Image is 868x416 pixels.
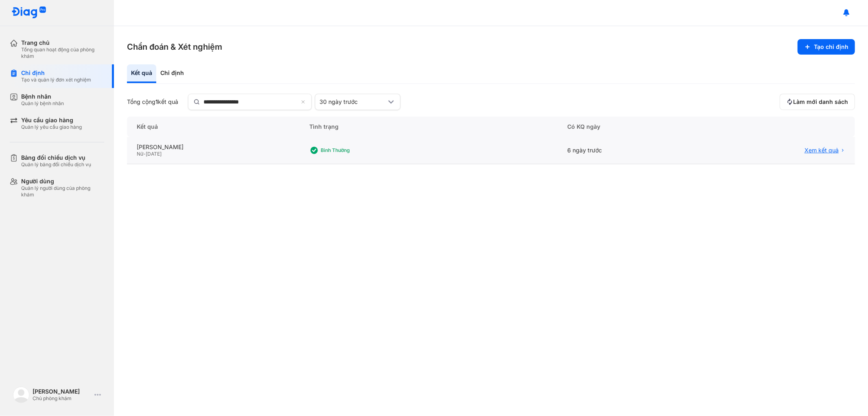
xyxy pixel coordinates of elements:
[137,143,290,151] div: [PERSON_NAME]
[798,39,855,55] button: Tạo chỉ định
[21,93,64,100] div: Bệnh nhân
[21,39,104,46] div: Trang chủ
[137,151,143,157] span: Nữ
[793,98,848,106] span: Làm mới danh sách
[127,41,222,53] h3: Chẩn đoán & Xét nghiệm
[21,117,82,124] div: Yêu cầu giao hàng
[146,151,162,157] span: [DATE]
[33,388,91,395] div: [PERSON_NAME]
[155,98,158,105] span: 1
[300,117,558,137] div: Tình trạng
[143,151,146,157] span: -
[21,77,91,83] div: Tạo và quản lý đơn xét nghiệm
[21,46,104,59] div: Tổng quan hoạt động của phòng khám
[11,7,46,19] img: logo
[21,178,104,185] div: Người dùng
[156,64,188,83] div: Chỉ định
[780,94,855,110] button: Làm mới danh sách
[21,161,91,168] div: Quản lý bảng đối chiếu dịch vụ
[21,124,82,130] div: Quản lý yêu cầu giao hàng
[127,98,178,106] div: Tổng cộng kết quả
[321,147,386,154] div: Bình thường
[558,137,698,164] div: 6 ngày trước
[558,117,698,137] div: Có KQ ngày
[319,98,386,106] div: 30 ngày trước
[127,64,156,83] div: Kết quả
[127,117,300,137] div: Kết quả
[13,387,29,403] img: logo
[21,154,91,161] div: Bảng đối chiếu dịch vụ
[21,69,91,77] div: Chỉ định
[33,395,91,402] div: Chủ phòng khám
[21,185,104,198] div: Quản lý người dùng của phòng khám
[21,100,64,107] div: Quản lý bệnh nhân
[805,147,839,154] span: Xem kết quả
